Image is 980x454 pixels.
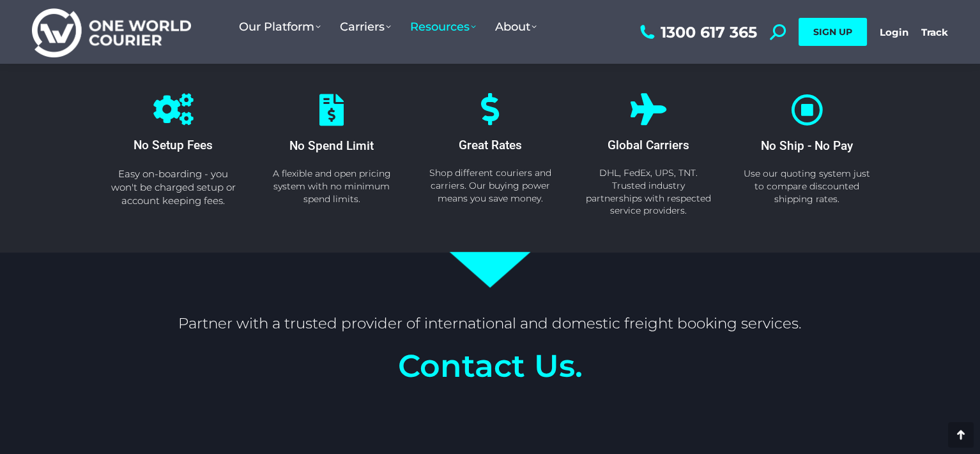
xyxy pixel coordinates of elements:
[410,20,476,34] span: Resources
[921,26,948,38] a: Track
[134,138,213,152] span: No Setup Fees
[32,6,191,58] img: One World Courier
[637,24,757,40] a: 1300 617 365
[289,138,374,153] span: No Spend Limit
[880,26,908,38] a: Login
[813,26,852,38] span: SIGN UP
[401,7,486,47] a: Resources
[486,7,546,47] a: About
[744,168,870,205] p: Use our quoting system just to compare discounted shipping rates.
[340,20,391,34] span: Carriers
[239,20,321,34] span: Our Platform
[585,167,712,217] p: DHL, FedEx, UPS, TNT. Trusted industry partnerships with respected service providers.
[495,20,537,34] span: About
[761,138,853,153] span: No Ship - No Pay
[109,167,237,207] p: Easy on-boarding - you won't be charged setup or account keeping fees.
[608,138,689,152] span: Global Carriers
[229,7,330,47] a: Our Platform
[459,138,522,152] span: Great Rates
[330,7,401,47] a: Carriers
[268,168,395,205] p: A flexible and open pricing system with no minimum spend limits.
[799,18,867,46] a: SIGN UP
[426,167,554,205] p: Shop different couriers and carriers. Our buying power means you save money.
